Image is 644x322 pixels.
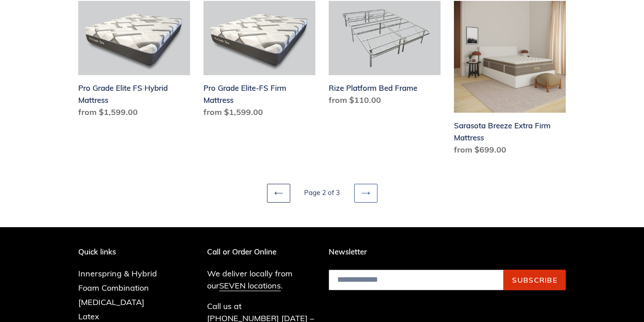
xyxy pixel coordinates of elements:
[329,270,504,290] input: Email address
[219,280,281,291] a: SEVEN locations
[207,247,316,256] p: Call or Order Online
[329,247,566,256] p: Newsletter
[512,275,557,284] span: Subscribe
[203,1,315,122] a: Pro Grade Elite-FS Firm Mattress
[78,1,190,122] a: Pro Grade Elite FS Hybrid Mattress
[292,188,352,198] li: Page 2 of 3
[78,283,149,293] a: Foam Combination
[504,270,566,290] button: Subscribe
[207,267,316,292] p: We deliver locally from our .
[329,1,441,110] a: Rize Platform Bed Frame
[78,247,170,256] p: Quick links
[78,311,99,322] a: Latex
[78,297,144,307] a: [MEDICAL_DATA]
[78,268,157,279] a: Innerspring & Hybrid
[454,1,566,159] a: Sarasota Breeze Extra Firm Mattress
